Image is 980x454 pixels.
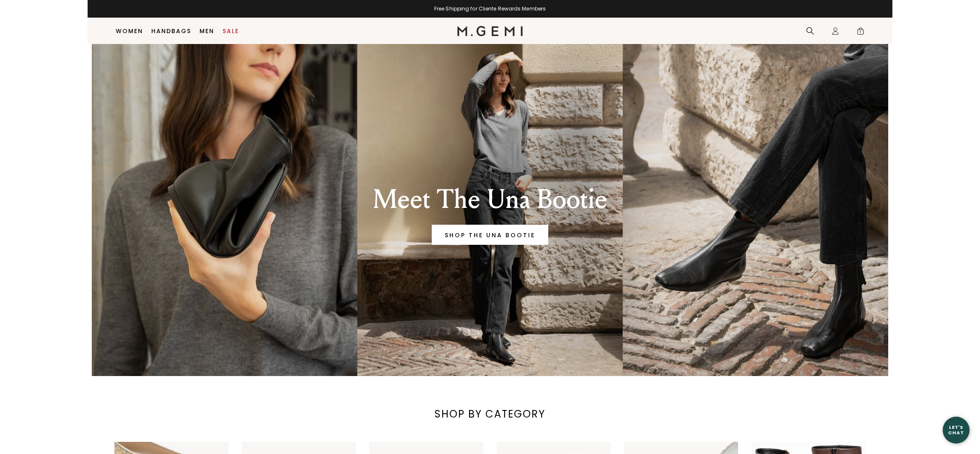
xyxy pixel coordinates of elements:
img: M.Gemi [457,26,523,36]
a: Men [200,28,214,34]
span: 1 [856,29,865,37]
a: Sale [223,28,239,34]
div: Free Shipping for Cliente Rewards Members [88,5,892,12]
div: SHOP BY CATEGORY [389,407,591,421]
div: Let's Chat [943,425,970,435]
div: Meet The Una Bootie [345,184,635,215]
a: Women [116,28,143,34]
a: Banner primary button [432,225,548,245]
div: Banner that redirects to an awesome page [88,44,892,376]
a: Handbags [151,28,191,34]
